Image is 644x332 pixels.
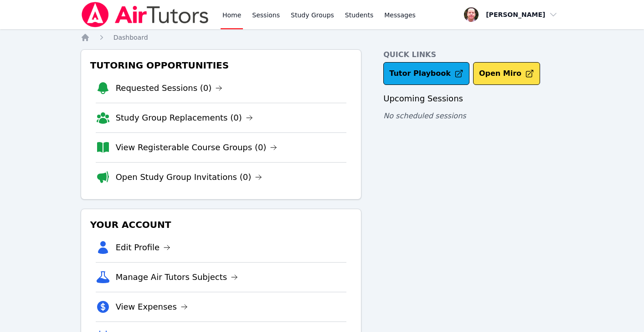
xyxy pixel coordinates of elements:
[383,92,563,105] h3: Upcoming Sessions
[116,141,278,154] a: View Registerable Course Groups (0)
[116,271,238,284] a: Manage Air Tutors Subjects
[116,171,263,184] a: Open Study Group Invitations (0)
[116,241,171,254] a: Edit Profile
[473,62,540,85] button: Open Miro
[383,62,469,85] a: Tutor Playbook
[383,111,466,120] span: No scheduled sessions
[81,33,564,42] nav: Breadcrumb
[116,82,223,95] a: Requested Sessions (0)
[88,216,354,233] h3: Your Account
[88,57,354,74] h3: Tutoring Opportunities
[113,33,148,42] a: Dashboard
[384,11,416,20] span: Messages
[116,300,188,313] a: View Expenses
[383,49,563,60] h4: Quick Links
[116,111,253,124] a: Study Group Replacements (0)
[81,2,210,27] img: Air Tutors
[113,34,148,41] span: Dashboard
